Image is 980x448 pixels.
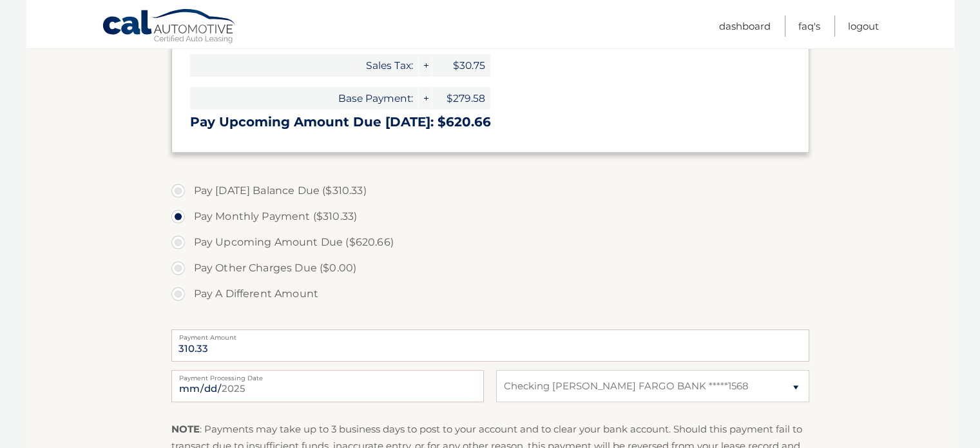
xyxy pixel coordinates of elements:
[798,15,820,37] a: FAQ's
[171,370,484,380] label: Payment Processing Date
[171,423,200,435] strong: NOTE
[171,229,809,255] label: Pay Upcoming Amount Due ($620.66)
[432,54,490,77] span: $30.75
[190,114,791,130] h3: Pay Upcoming Amount Due [DATE]: $620.66
[102,8,237,46] a: Cal Automotive
[419,87,432,110] span: +
[171,204,809,229] label: Pay Monthly Payment ($310.33)
[419,54,432,77] span: +
[171,329,809,362] input: Payment Amount
[190,87,418,110] span: Base Payment:
[719,15,771,37] a: Dashboard
[848,15,879,37] a: Logout
[190,54,418,77] span: Sales Tax:
[171,281,809,307] label: Pay A Different Amount
[171,329,809,340] label: Payment Amount
[432,87,490,110] span: $279.58
[171,255,809,281] label: Pay Other Charges Due ($0.00)
[171,370,484,402] input: Payment Date
[171,178,809,204] label: Pay [DATE] Balance Due ($310.33)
